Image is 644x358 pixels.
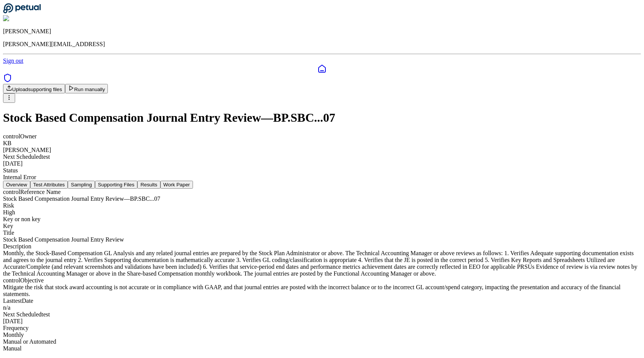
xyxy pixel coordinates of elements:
button: Test Attributes [30,181,68,189]
button: Overview [3,181,30,189]
span: KB [3,140,11,146]
button: Results [137,181,160,189]
span: [PERSON_NAME] [3,147,51,153]
div: Manual or Automated [3,338,641,345]
div: Internal Error [3,174,641,181]
div: Monthly, the Stock-Based Compensation GL Analysis and any related journal entries are prepared by... [3,250,641,277]
div: Last test Date [3,298,641,304]
button: More Options [3,93,15,103]
button: Sampling [68,181,95,189]
div: [DATE] [3,160,641,167]
div: control Reference Name [3,189,641,195]
a: Sign out [3,57,23,64]
img: Andrew Li [3,15,36,22]
div: [DATE] [3,318,641,325]
div: Status [3,167,641,174]
div: control Objective [3,277,641,284]
div: Risk [3,202,641,209]
div: Next Scheduled test [3,153,641,160]
button: Supporting Files [95,181,137,189]
div: control Owner [3,133,641,140]
button: Uploadsupporting files [3,84,65,93]
button: Run manually [65,84,108,93]
div: Stock Based Compensation Journal Entry Review — BP.SBC...07 [3,195,641,202]
div: High [3,209,641,216]
div: n/a [3,304,641,311]
a: Go to Dashboard [3,8,41,15]
button: Work Paper [160,181,193,189]
a: Dashboard [3,64,641,73]
h1: Stock Based Compensation Journal Entry Review — BP.SBC...07 [3,111,641,125]
div: Description [3,243,641,250]
div: Next Scheduled test [3,311,641,318]
nav: Tabs [3,181,641,189]
div: Manual [3,345,641,352]
div: Frequency [3,325,641,332]
div: Monthly [3,332,641,338]
div: Key or non key [3,216,641,223]
div: Key [3,223,641,229]
a: SOC 1 Reports [3,77,12,84]
div: Title [3,229,641,236]
div: Mitigate the risk that stock award accounting is not accurate or in compliance with GAAP, and tha... [3,284,641,298]
span: Stock Based Compensation Journal Entry Review [3,236,124,243]
p: [PERSON_NAME] [3,28,641,35]
p: [PERSON_NAME][EMAIL_ADDRESS] [3,41,641,48]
